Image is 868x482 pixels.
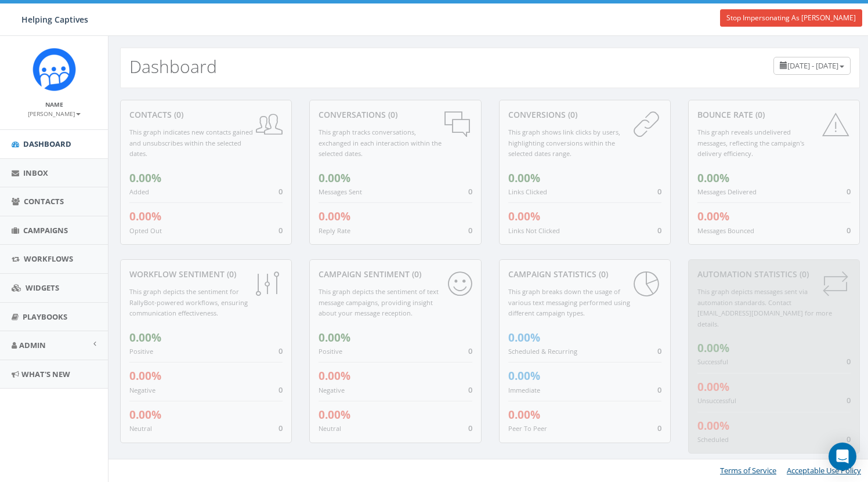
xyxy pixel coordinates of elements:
[129,386,155,394] small: Negative
[657,346,661,356] span: 0
[129,226,162,235] small: Opted Out
[279,423,283,433] span: 0
[319,226,350,235] small: Reply Rate
[697,209,729,224] span: 0.00%
[753,109,765,120] span: (0)
[697,379,729,394] span: 0.00%
[468,186,472,197] span: 0
[508,347,577,356] small: Scheduled & Recurring
[319,109,472,121] div: conversations
[697,287,832,328] small: This graph depicts messages sent via automation standards. Contact [EMAIL_ADDRESS][DOMAIN_NAME] f...
[172,109,183,120] span: (0)
[21,14,88,25] span: Helping Captives
[319,209,350,224] span: 0.00%
[657,423,661,433] span: 0
[279,225,283,235] span: 0
[847,356,851,367] span: 0
[468,225,472,235] span: 0
[24,253,73,264] span: Workflows
[468,385,472,395] span: 0
[508,368,540,383] span: 0.00%
[319,269,472,280] div: Campaign Sentiment
[508,171,540,186] span: 0.00%
[319,128,442,158] small: This graph tracks conversations, exchanged in each interaction within the selected dates.
[32,48,76,91] img: Rally_platform_Icon_1.png
[129,109,283,121] div: contacts
[697,435,729,444] small: Scheduled
[508,269,661,280] div: Campaign Statistics
[129,424,152,433] small: Neutral
[19,340,46,350] span: Admin
[129,128,253,158] small: This graph indicates new contacts gained and unsubscribes within the selected dates.
[566,109,577,120] span: (0)
[697,396,736,405] small: Unsuccessful
[21,369,70,379] span: What's New
[319,347,342,356] small: Positive
[847,225,851,235] span: 0
[23,311,67,322] span: Playbooks
[697,418,729,433] span: 0.00%
[279,186,283,197] span: 0
[319,330,350,345] span: 0.00%
[129,368,161,383] span: 0.00%
[697,187,757,196] small: Messages Delivered
[28,108,81,118] a: [PERSON_NAME]
[129,287,248,317] small: This graph depicts the sentiment for RallyBot-powered workflows, ensuring communication effective...
[697,340,729,356] span: 0.00%
[697,128,804,158] small: This graph reveals undelivered messages, reflecting the campaign's delivery efficiency.
[508,287,630,317] small: This graph breaks down the usage of various text messaging performed using different campaign types.
[697,357,728,366] small: Successful
[23,168,48,178] span: Inbox
[386,109,397,120] span: (0)
[319,171,350,186] span: 0.00%
[24,196,64,206] span: Contacts
[697,226,754,235] small: Messages Bounced
[468,346,472,356] span: 0
[319,424,341,433] small: Neutral
[279,385,283,395] span: 0
[319,368,350,383] span: 0.00%
[129,187,149,196] small: Added
[697,171,729,186] span: 0.00%
[129,407,161,422] span: 0.00%
[468,423,472,433] span: 0
[410,269,421,280] span: (0)
[279,346,283,356] span: 0
[787,465,861,476] a: Acceptable Use Policy
[657,186,661,197] span: 0
[508,386,540,394] small: Immediate
[45,100,63,108] small: Name
[797,269,809,280] span: (0)
[720,9,862,27] a: Stop Impersonating As [PERSON_NAME]
[508,226,560,235] small: Links Not Clicked
[508,128,620,158] small: This graph shows link clicks by users, highlighting conversions within the selected dates range.
[319,287,439,317] small: This graph depicts the sentiment of text message campaigns, providing insight about your message ...
[847,186,851,197] span: 0
[657,225,661,235] span: 0
[829,443,856,470] div: Open Intercom Messenger
[508,109,661,121] div: conversions
[508,209,540,224] span: 0.00%
[508,407,540,422] span: 0.00%
[28,110,81,118] small: [PERSON_NAME]
[23,225,68,235] span: Campaigns
[657,385,661,395] span: 0
[319,187,362,196] small: Messages Sent
[129,330,161,345] span: 0.00%
[225,269,236,280] span: (0)
[508,424,547,433] small: Peer To Peer
[129,57,217,76] h2: Dashboard
[129,347,153,356] small: Positive
[697,109,851,121] div: Bounce Rate
[23,139,71,149] span: Dashboard
[847,395,851,405] span: 0
[787,60,838,71] span: [DATE] - [DATE]
[26,282,59,293] span: Widgets
[319,386,345,394] small: Negative
[720,465,776,476] a: Terms of Service
[847,434,851,444] span: 0
[596,269,608,280] span: (0)
[697,269,851,280] div: Automation Statistics
[129,171,161,186] span: 0.00%
[319,407,350,422] span: 0.00%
